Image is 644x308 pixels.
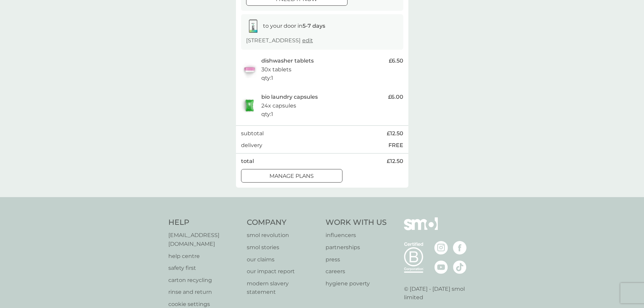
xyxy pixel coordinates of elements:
a: carton recycling [168,276,240,285]
p: bio laundry capsules [261,93,318,101]
img: visit the smol Facebook page [453,241,467,255]
a: safety first [168,264,240,273]
p: 24x capsules [261,101,296,110]
img: visit the smol Instagram page [434,241,448,255]
a: partnerships [326,243,387,252]
a: smol revolution [247,231,319,240]
h4: Company [247,217,319,228]
a: help centre [168,252,240,261]
span: £6.50 [389,56,403,65]
a: hygiene poverty [326,279,387,288]
span: to your door in [263,23,325,29]
h4: Work With Us [326,217,387,228]
span: £6.00 [388,93,403,101]
a: smol stories [247,243,319,252]
img: smol [404,217,438,240]
strong: 5-7 days [303,23,325,29]
p: subtotal [241,129,264,138]
p: total [241,157,254,166]
a: edit [302,37,313,44]
p: FREE [388,141,403,150]
h4: Help [168,217,240,228]
a: modern slavery statement [247,279,319,297]
a: our impact report [247,267,319,276]
a: press [326,255,387,264]
a: influencers [326,231,387,240]
span: £12.50 [387,157,403,166]
p: [STREET_ADDRESS] [246,36,313,45]
button: manage plans [241,169,342,183]
img: visit the smol Tiktok page [453,260,467,274]
p: dishwasher tablets [261,56,314,65]
a: [EMAIL_ADDRESS][DOMAIN_NAME] [168,231,240,248]
p: © [DATE] - [DATE] smol limited [404,285,476,302]
a: rinse and return [168,288,240,297]
p: qty : 1 [261,74,273,82]
p: 30x tablets [261,65,291,74]
img: visit the smol Youtube page [434,260,448,274]
p: delivery [241,141,262,150]
p: qty : 1 [261,110,273,119]
p: manage plans [269,172,314,181]
a: careers [326,267,387,276]
a: our claims [247,255,319,264]
span: £12.50 [387,129,403,138]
